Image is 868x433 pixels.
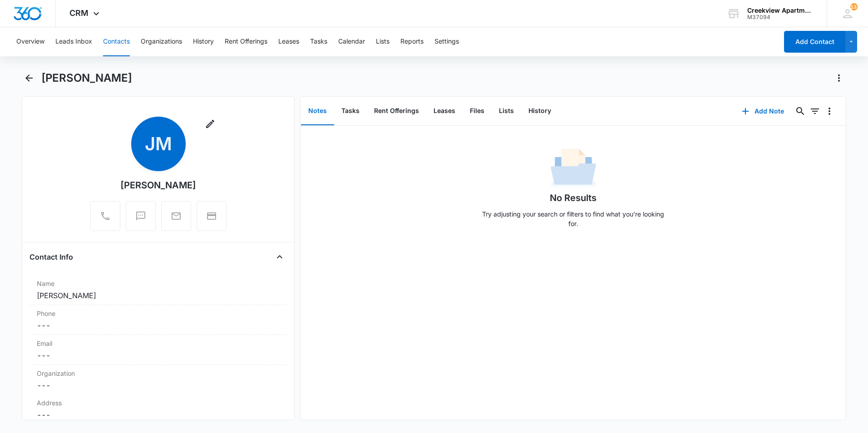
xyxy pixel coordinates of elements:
[400,27,424,56] button: Reports
[301,97,334,125] button: Notes
[37,398,280,408] label: Address
[850,3,858,10] span: 137
[30,365,287,394] div: Organization---
[120,178,196,192] div: [PERSON_NAME]
[426,97,463,125] button: Leases
[822,104,837,118] button: Overflow Menu
[551,146,596,191] img: No Data
[193,27,214,56] button: History
[278,27,299,56] button: Leases
[141,27,182,56] button: Organizations
[37,339,280,348] label: Email
[338,27,365,56] button: Calendar
[733,100,793,122] button: Add Note
[37,380,280,391] dd: ---
[37,409,280,420] dd: ---
[747,14,814,20] div: account id
[784,31,845,53] button: Add Contact
[37,290,280,301] dd: [PERSON_NAME]
[492,97,521,125] button: Lists
[30,275,287,305] div: Name[PERSON_NAME]
[463,97,492,125] button: Files
[37,320,280,331] dd: ---
[376,27,390,56] button: Lists
[272,250,287,264] button: Close
[22,71,36,85] button: Back
[832,71,846,85] button: Actions
[131,117,186,171] span: JM
[521,97,558,125] button: History
[478,209,669,228] p: Try adjusting your search or filters to find what you’re looking for.
[16,27,44,56] button: Overview
[30,335,287,365] div: Email---
[69,8,89,18] span: CRM
[30,394,287,424] div: Address---
[793,104,808,118] button: Search...
[747,7,814,14] div: account name
[808,104,822,118] button: Filters
[434,27,459,56] button: Settings
[225,27,267,56] button: Rent Offerings
[37,279,280,288] label: Name
[103,27,130,56] button: Contacts
[37,309,280,318] label: Phone
[310,27,327,56] button: Tasks
[550,191,597,205] h1: No Results
[850,3,858,10] div: notifications count
[37,350,280,361] dd: ---
[41,71,132,85] h1: [PERSON_NAME]
[30,251,73,262] h4: Contact Info
[55,27,92,56] button: Leads Inbox
[367,97,426,125] button: Rent Offerings
[30,305,287,335] div: Phone---
[334,97,367,125] button: Tasks
[37,369,280,378] label: Organization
